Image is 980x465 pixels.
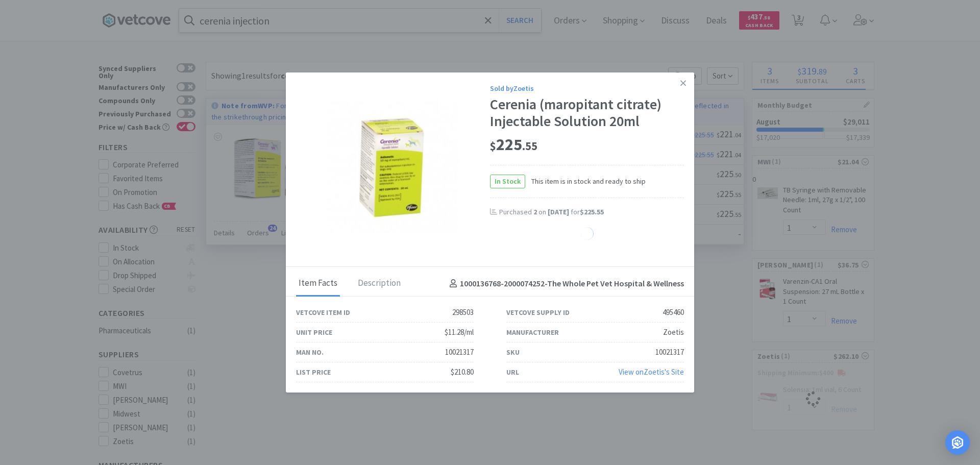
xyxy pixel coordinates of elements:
[296,271,340,297] div: Item Facts
[490,83,684,94] div: Sold by Zoetis
[522,139,537,153] span: . 55
[655,346,684,358] div: 10021317
[445,326,474,338] div: $11.28/ml
[945,430,970,455] div: Open Intercom Messenger
[355,271,403,297] div: Description
[445,346,474,358] div: 10021317
[296,307,350,318] div: Vetcove Item ID
[619,367,684,377] a: View onZoetis's Site
[490,134,537,155] span: 225
[490,139,496,153] span: $
[533,207,537,216] span: 2
[499,207,684,217] div: Purchased on for
[580,207,604,216] span: $225.55
[506,307,570,318] div: Vetcove Supply ID
[506,327,559,338] div: Manufacturer
[452,306,474,319] div: 298503
[506,366,519,378] div: URL
[296,366,331,378] div: List Price
[296,347,324,358] div: Man No.
[491,175,525,188] span: In Stock
[446,277,684,290] h4: 1000136768-2000074252 - The Whole Pet Vet Hospital & Wellness
[663,306,684,319] div: 495460
[663,326,684,338] div: Zoetis
[327,100,459,233] img: f3ccd816b8304f73a14db980caf649a3_495460.jpeg
[296,327,332,338] div: Unit Price
[525,176,646,187] span: This item is in stock and ready to ship
[548,207,569,216] span: [DATE]
[490,96,684,130] div: Cerenia (maropitant citrate) Injectable Solution 20ml
[451,366,474,378] div: $210.80
[506,347,520,358] div: SKU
